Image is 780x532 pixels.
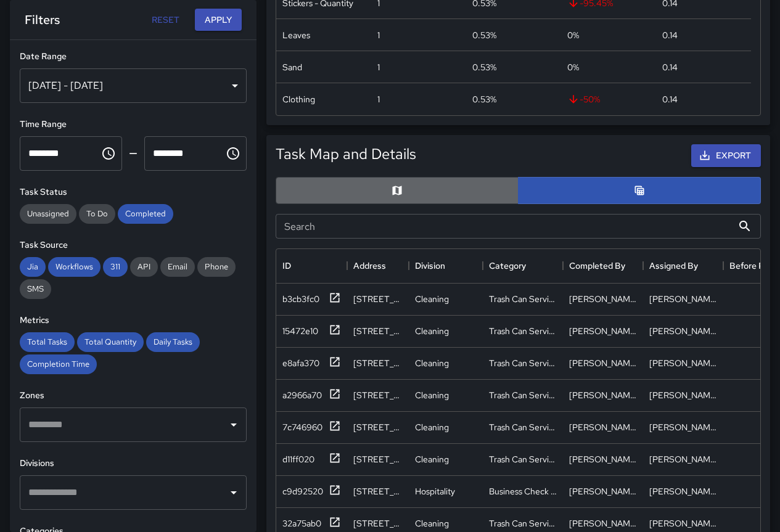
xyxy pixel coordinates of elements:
[377,61,380,73] div: 1
[569,453,637,465] div: Eric Vermette
[662,29,678,41] div: 0.14
[282,421,322,433] div: 7c746960
[567,61,579,73] span: 0 %
[489,421,557,433] div: Trash Can Servicing - Empty, Wiped, Loose Garabage Check
[649,485,717,497] div: Eric Vermette
[20,354,97,374] div: Completion Time
[282,248,291,283] div: ID
[415,293,449,305] div: Cleaning
[20,284,51,294] span: SMS
[567,93,600,105] span: -50 %
[197,257,236,277] div: Phone
[146,337,200,347] span: Daily Tasks
[415,517,449,530] div: Cleaning
[649,453,717,465] div: Eric Vermette
[282,293,319,305] div: b3cb3fc0
[20,359,97,369] span: Completion Time
[48,261,101,272] span: Workflows
[415,485,455,497] div: Hospitality
[649,293,717,305] div: Eric Vermette
[567,29,579,41] span: 0 %
[20,68,247,103] div: [DATE] - [DATE]
[282,324,341,339] button: 15472e10
[282,388,341,403] button: a2966a70
[25,10,60,30] h6: Filters
[649,325,717,337] div: Eric Vermette
[282,517,321,530] div: 32a75ab0
[569,248,625,283] div: Completed By
[409,248,483,283] div: Division
[377,29,380,41] div: 1
[472,29,496,41] div: 0.53%
[146,332,200,352] div: Daily Tasks
[649,357,717,369] div: Eric Vermette
[353,453,403,465] div: 1800 Hamilton Street
[569,517,637,530] div: Eric Vermette
[20,257,46,277] div: Jia
[20,457,247,470] h6: Divisions
[723,248,773,283] div: Before Photo
[391,184,403,197] svg: Map
[20,239,247,252] h6: Task Source
[197,261,236,272] span: Phone
[347,248,409,283] div: Address
[282,453,314,465] div: d11ff020
[353,485,403,497] div: 1800 Hamilton Street
[353,517,403,530] div: 1900 Rose Street
[353,357,403,369] div: 2227 Victoria Avenue
[195,9,242,31] button: Apply
[569,357,637,369] div: Eric Vermette
[96,141,121,166] button: Choose time, selected time is 12:00 AM
[662,93,678,105] div: 0.14
[489,293,557,305] div: Trash Can Servicing - Empty, Wiped, Loose Garabage Check
[20,389,247,403] h6: Zones
[20,204,76,224] div: Unassigned
[130,257,158,277] div: API
[649,389,717,401] div: Eric Vermette
[225,416,242,433] button: Open
[415,453,449,465] div: Cleaning
[20,186,247,199] h6: Task Status
[415,325,449,337] div: Cleaning
[489,357,557,369] div: Trash Can Servicing - Empty, Wiped, Loose Garabage Check
[146,9,185,31] button: Reset
[415,248,445,283] div: Division
[569,325,637,337] div: Eric Vermette
[415,357,449,369] div: Cleaning
[282,389,322,401] div: a2966a70
[20,208,76,219] span: Unassigned
[282,325,318,337] div: 15472e10
[118,204,173,224] div: Completed
[489,485,557,497] div: Business Check Ins
[221,141,245,166] button: Choose time, selected time is 11:59 PM
[489,325,557,337] div: Trash Can Servicing - Empty, Wiped, Loose Garabage Check
[415,389,449,401] div: Cleaning
[160,261,195,272] span: Email
[118,208,173,219] span: Completed
[691,144,761,167] button: Export
[489,517,557,530] div: Trash Can Servicing - Empty, Wiped, Loose Garabage Check
[649,248,698,283] div: Assigned By
[282,516,341,531] button: 32a75ab0
[415,421,449,433] div: Cleaning
[282,452,341,467] button: d11ff020
[77,332,144,352] div: Total Quantity
[225,484,242,501] button: Open
[282,357,319,369] div: e8afa370
[569,421,637,433] div: Eric Vermette
[20,332,75,352] div: Total Tasks
[569,293,637,305] div: Eric Vermette
[563,248,643,283] div: Completed By
[282,420,341,435] button: 7c746960
[353,248,386,283] div: Address
[472,93,496,105] div: 0.53%
[20,279,51,299] div: SMS
[20,118,247,131] h6: Time Range
[353,389,403,401] div: 1860 Hamilton Street
[282,356,341,371] button: e8afa370
[20,261,46,272] span: Jia
[489,248,526,283] div: Category
[20,337,75,347] span: Total Tasks
[103,261,128,272] span: 311
[489,453,557,465] div: Trash Can Servicing - Empty, Wiped, Loose Garabage Check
